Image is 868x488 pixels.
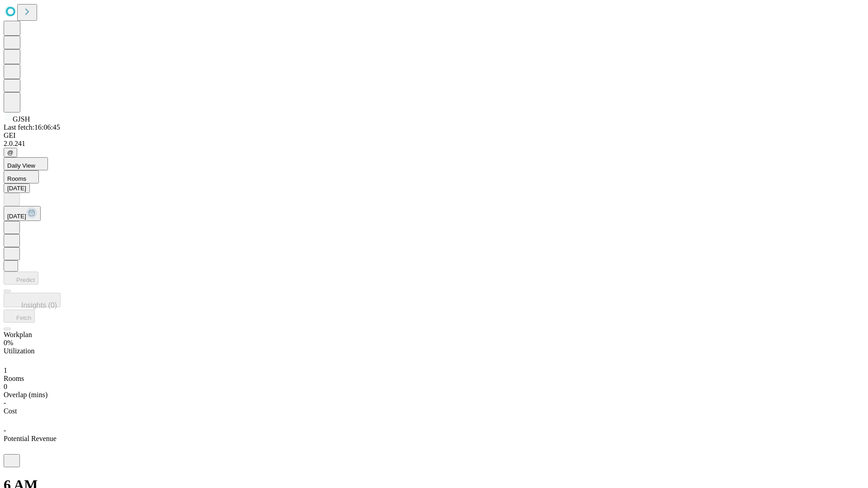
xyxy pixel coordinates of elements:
button: Rooms [4,170,39,183]
span: Insights (0) [21,301,57,309]
span: - [4,427,6,434]
button: Predict [4,272,38,285]
span: [DATE] [7,213,26,220]
button: Insights (0) [4,293,61,307]
div: GEI [4,131,864,140]
span: Workplan [4,331,32,338]
span: 0% [4,339,13,347]
span: Cost [4,407,17,415]
button: [DATE] [4,183,30,193]
span: - [4,399,6,407]
span: GJSH [13,115,30,123]
span: 0 [4,383,7,390]
span: Daily View [7,162,35,169]
span: Last fetch: 16:06:45 [4,123,60,131]
div: 2.0.241 [4,140,864,148]
button: Daily View [4,157,48,170]
span: Overlap (mins) [4,391,47,399]
span: @ [7,149,14,156]
button: @ [4,148,17,157]
span: Potential Revenue [4,435,57,442]
span: Rooms [7,175,26,182]
span: Rooms [4,375,24,382]
button: Fetch [4,310,35,323]
button: [DATE] [4,206,41,221]
span: Utilization [4,347,34,355]
span: 1 [4,366,7,374]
